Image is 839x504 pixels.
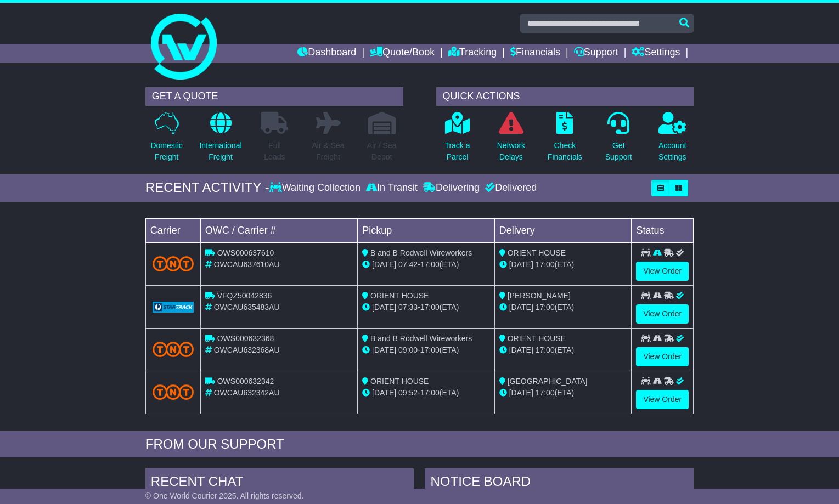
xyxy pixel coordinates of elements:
[632,218,694,242] td: Status
[145,491,304,500] span: © One World Courier 2025. All rights reserved.
[636,390,689,409] a: View Order
[145,218,200,242] td: Carrier
[499,387,627,399] div: (ETA)
[548,140,582,163] p: Check Financials
[150,111,183,169] a: DomesticFreight
[509,303,533,312] span: [DATE]
[499,344,627,356] div: (ETA)
[509,346,533,354] span: [DATE]
[372,346,396,354] span: [DATE]
[269,182,363,194] div: Waiting Collection
[508,291,571,300] span: [PERSON_NAME]
[420,303,440,312] span: 17:00
[362,344,490,356] div: - (ETA)
[214,346,280,354] span: OWCAU632368AU
[398,346,418,354] span: 09:00
[217,334,274,343] span: OWS000632368
[370,44,435,63] a: Quote/Book
[153,384,194,399] img: TNT_Domestic.png
[497,111,526,169] a: NetworkDelays
[547,111,583,169] a: CheckFinancials
[509,260,533,269] span: [DATE]
[636,262,689,281] a: View Order
[436,87,694,106] div: QUICK ACTIONS
[297,44,356,63] a: Dashboard
[150,140,182,163] p: Domestic Freight
[536,346,555,354] span: 17:00
[217,248,274,257] span: OWS000637610
[398,388,418,397] span: 09:52
[370,291,429,300] span: ORIENT HOUSE
[425,468,694,498] div: NOTICE BOARD
[145,180,269,196] div: RECENT ACTIVITY -
[636,347,689,366] a: View Order
[420,388,440,397] span: 17:00
[363,182,420,194] div: In Transit
[372,303,396,312] span: [DATE]
[420,182,482,194] div: Delivering
[145,437,694,452] div: FROM OUR SUPPORT
[153,302,194,313] img: GetCarrierServiceLogo
[372,260,396,269] span: [DATE]
[444,140,470,163] p: Track a Parcel
[605,111,633,169] a: GetSupport
[536,303,555,312] span: 17:00
[494,218,632,242] td: Delivery
[510,44,560,63] a: Financials
[153,256,194,271] img: TNT_Domestic.png
[153,342,194,356] img: TNT_Domestic.png
[199,111,242,169] a: InternationalFreight
[632,44,680,63] a: Settings
[448,44,497,63] a: Tracking
[499,259,627,270] div: (ETA)
[574,44,618,63] a: Support
[367,140,397,163] p: Air / Sea Depot
[444,111,470,169] a: Track aParcel
[658,140,686,163] p: Account Settings
[372,388,396,397] span: [DATE]
[508,248,566,257] span: ORIENT HOUSE
[499,302,627,313] div: (ETA)
[636,304,689,324] a: View Order
[420,346,440,354] span: 17:00
[145,87,403,106] div: GET A QUOTE
[420,260,440,269] span: 17:00
[370,377,429,386] span: ORIENT HOUSE
[217,377,274,386] span: OWS000632342
[199,140,241,163] p: International Freight
[536,388,555,397] span: 17:00
[200,218,357,242] td: OWC / Carrier #
[362,387,490,399] div: - (ETA)
[605,140,632,163] p: Get Support
[370,248,472,257] span: B and B Rodwell Wireworkers
[508,377,588,386] span: [GEOGRAPHIC_DATA]
[214,388,280,397] span: OWCAU632342AU
[536,260,555,269] span: 17:00
[145,468,414,498] div: RECENT CHAT
[217,291,272,300] span: VFQZ50042836
[362,259,490,270] div: - (ETA)
[358,218,495,242] td: Pickup
[658,111,687,169] a: AccountSettings
[398,303,418,312] span: 07:33
[312,140,344,163] p: Air & Sea Freight
[214,303,280,312] span: OWCAU635483AU
[509,388,533,397] span: [DATE]
[362,302,490,313] div: - (ETA)
[508,334,566,343] span: ORIENT HOUSE
[497,140,525,163] p: Network Delays
[214,260,280,269] span: OWCAU637610AU
[261,140,288,163] p: Full Loads
[398,260,418,269] span: 07:42
[482,182,537,194] div: Delivered
[370,334,472,343] span: B and B Rodwell Wireworkers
